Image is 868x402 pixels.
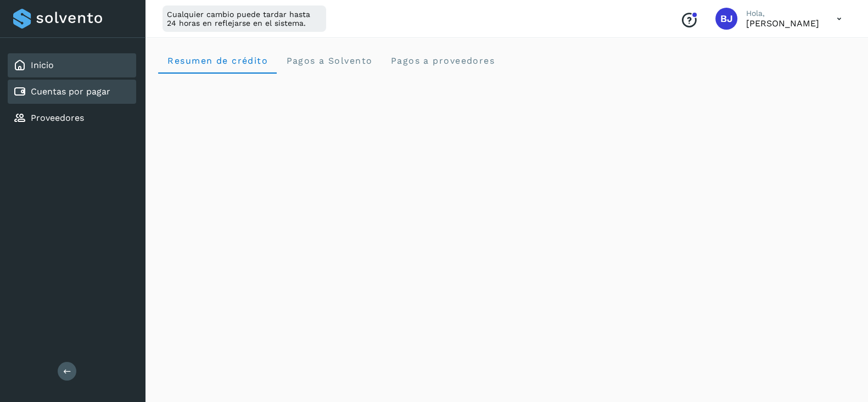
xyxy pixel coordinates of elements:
[167,55,268,66] span: Resumen de crédito
[8,53,136,77] div: Inicio
[390,55,495,66] span: Pagos a proveedores
[8,80,136,104] div: Cuentas por pagar
[163,5,326,32] div: Cualquier cambio puede tardar hasta 24 horas en reflejarse en el sistema.
[746,9,819,18] p: Hola,
[31,86,110,97] a: Cuentas por pagar
[31,60,54,70] a: Inicio
[8,106,136,130] div: Proveedores
[31,113,84,123] a: Proveedores
[285,55,372,66] span: Pagos a Solvento
[746,18,819,29] p: Brayant Javier Rocha Martinez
